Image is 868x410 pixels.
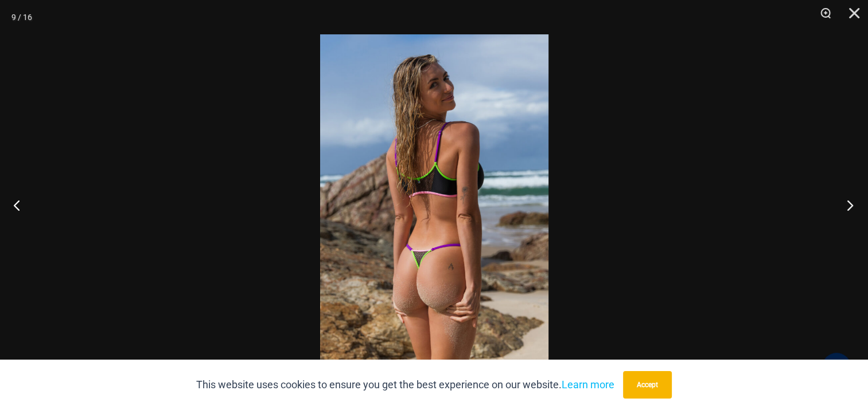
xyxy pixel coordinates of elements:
a: Learn more [562,379,614,391]
p: This website uses cookies to ensure you get the best experience on our website. [196,376,614,393]
button: Next [825,176,868,234]
img: Reckless Neon Crush Black Neon 349 Crop Top 466 Thong 07 [320,34,548,376]
div: 9 / 16 [11,9,32,26]
button: Accept [623,371,672,399]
